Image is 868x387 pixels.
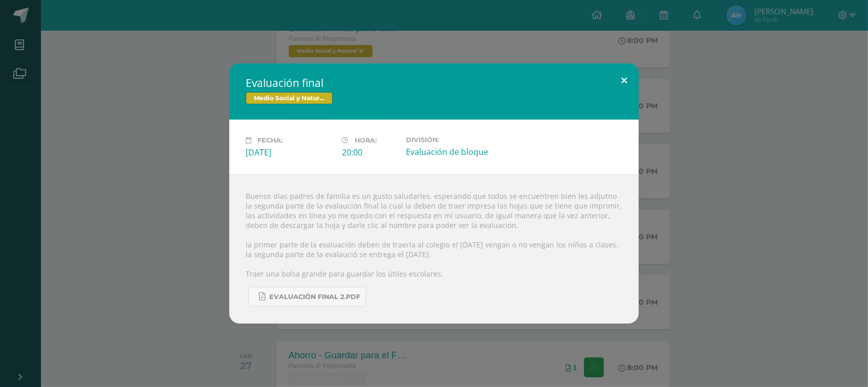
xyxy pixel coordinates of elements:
[342,147,398,158] div: 20:00
[257,136,283,144] span: Fecha:
[406,136,494,144] label: División:
[229,174,639,324] div: Buenos días padres de familia es un gusto saludarles, esperando que todos se encuentren bien les ...
[610,63,639,98] button: Close (Esc)
[248,287,366,307] a: Evaluación final 2.pdf
[355,136,377,144] span: Hora:
[246,76,622,90] h2: Evaluación final
[246,147,334,158] div: [DATE]
[269,293,360,301] span: Evaluación final 2.pdf
[406,146,494,157] div: Evaluación de bloque
[246,92,333,104] span: Medio Social y Natural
